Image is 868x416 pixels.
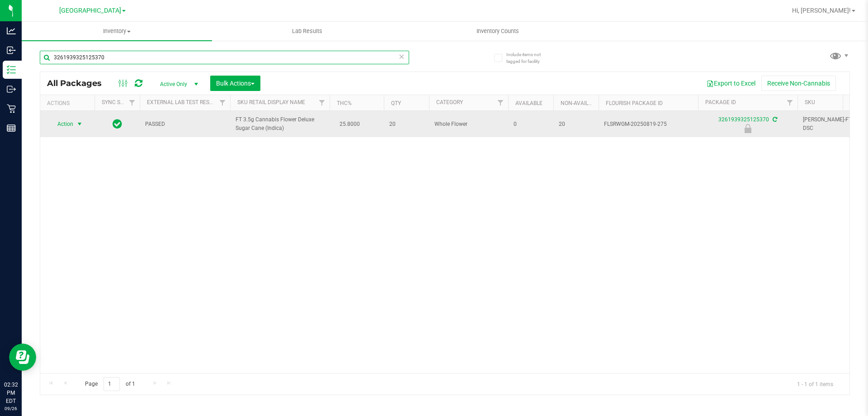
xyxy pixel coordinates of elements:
[561,100,601,106] a: Non-Available
[705,99,736,105] a: Package ID
[102,99,137,105] a: Sync Status
[701,76,761,91] button: Export to Excel
[391,100,401,106] a: Qty
[237,99,305,105] a: Sku Retail Display Name
[514,120,548,129] span: 0
[337,100,352,106] a: THC%
[718,116,769,123] a: 3261939325125370
[506,51,552,65] span: Include items not tagged for facility
[761,76,836,91] button: Receive Non-Cannabis
[7,104,16,113] inline-svg: Retail
[22,27,212,35] span: Inventory
[74,118,85,130] span: select
[22,22,212,41] a: Inventory
[389,120,424,129] span: 20
[59,7,121,14] span: [GEOGRAPHIC_DATA]
[9,344,36,371] iframe: Resource center
[805,99,815,105] a: SKU
[216,80,255,87] span: Bulk Actions
[40,51,409,64] input: Search Package ID, Item Name, SKU, Lot or Part Number...
[604,120,693,129] span: FLSRWGM-20250819-275
[104,377,120,391] input: 1
[792,7,851,14] span: Hi, [PERSON_NAME]!
[771,116,777,123] span: Sync from Compliance System
[398,51,405,62] span: Clear
[77,377,142,391] span: Page of 1
[280,27,335,35] span: Lab Results
[4,405,18,412] p: 09/26
[7,46,16,55] inline-svg: Inbound
[606,100,663,106] a: Flourish Package ID
[335,118,364,131] span: 25.8000
[47,78,111,88] span: All Packages
[147,99,218,105] a: External Lab Test Result
[697,124,799,133] div: Newly Received
[47,100,91,106] div: Actions
[464,27,531,35] span: Inventory Counts
[7,85,16,94] inline-svg: Outbound
[402,22,593,41] a: Inventory Counts
[559,120,593,129] span: 20
[515,100,542,106] a: Available
[434,120,503,129] span: Whole Flower
[145,120,225,129] span: PASSED
[215,95,230,110] a: Filter
[7,65,16,74] inline-svg: Inventory
[783,95,797,110] a: Filter
[4,381,18,405] p: 02:32 PM EDT
[113,118,122,130] span: In Sync
[210,76,260,91] button: Bulk Actions
[493,95,508,110] a: Filter
[49,118,74,130] span: Action
[125,95,140,110] a: Filter
[212,22,402,41] a: Lab Results
[315,95,330,110] a: Filter
[436,99,463,105] a: Category
[7,26,16,35] inline-svg: Analytics
[790,377,840,391] span: 1 - 1 of 1 items
[7,124,16,133] inline-svg: Reports
[236,115,324,133] span: FT 3.5g Cannabis Flower Deluxe Sugar Cane (Indica)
